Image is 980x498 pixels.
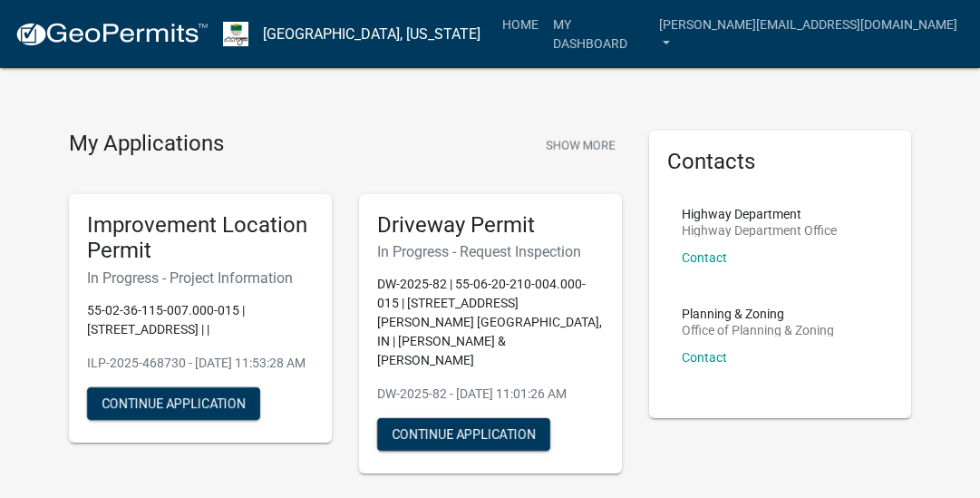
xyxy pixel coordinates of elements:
[539,131,622,161] button: Show More
[377,418,550,451] button: Continue Application
[682,250,727,265] a: Contact
[87,387,260,420] button: Continue Application
[87,301,314,339] p: 55-02-36-115-007.000-015 | [STREET_ADDRESS] | |
[87,269,314,287] h6: In Progress - Project Information
[682,208,837,220] p: Highway Department
[263,19,480,50] a: [GEOGRAPHIC_DATA], [US_STATE]
[682,350,727,365] a: Contact
[682,324,834,337] p: Office of Planning & Zoning
[377,275,604,370] p: DW-2025-82 | 55-06-20-210-004.000-015 | [STREET_ADDRESS][PERSON_NAME] [GEOGRAPHIC_DATA], IN | [PE...
[377,385,604,404] p: DW-2025-82 - [DATE] 11:01:26 AM
[495,7,546,42] a: Home
[682,308,834,320] p: Planning & Zoning
[69,131,224,158] h4: My Applications
[546,7,652,61] a: My Dashboard
[652,7,965,61] a: [PERSON_NAME][EMAIL_ADDRESS][DOMAIN_NAME]
[377,212,604,239] h5: Driveway Permit
[682,224,837,237] p: Highway Department Office
[377,243,604,260] h6: In Progress - Request Inspection
[87,212,314,265] h5: Improvement Location Permit
[223,22,248,45] img: Morgan County, Indiana
[87,354,314,373] p: ILP-2025-468730 - [DATE] 11:53:28 AM
[667,149,894,175] h5: Contacts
